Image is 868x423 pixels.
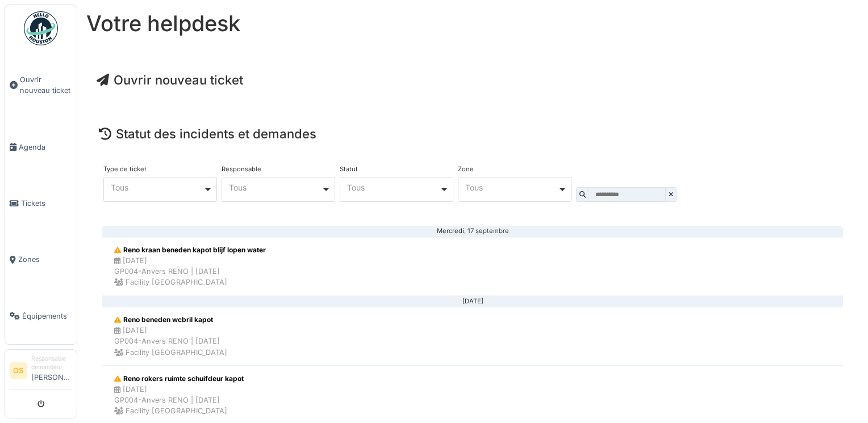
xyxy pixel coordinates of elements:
[99,126,846,141] h4: Statut des incidents et demandes
[458,166,474,172] label: Zone
[111,231,834,232] div: Mercredi, 17 septembre
[5,52,77,119] a: Ouvrir nouveau ticket
[19,142,72,153] span: Agenda
[114,325,227,358] div: [DATE] GP004-Anvers RENO | [DATE] Facility [GEOGRAPHIC_DATA]
[114,384,244,417] div: [DATE] GP004-Anvers RENO | [DATE] Facility [GEOGRAPHIC_DATA]
[5,288,77,344] a: Équipements
[111,184,203,191] div: Tous
[18,254,72,265] span: Zones
[31,354,72,387] li: [PERSON_NAME]
[5,231,77,287] a: Zones
[114,245,266,255] div: Reno kraan beneden kapot blijf lopen water
[5,119,77,175] a: Agenda
[229,184,322,191] div: Tous
[31,354,72,372] div: Responsable demandeur
[114,374,244,384] div: Reno rokers ruimte schuifdeur kapot
[10,362,27,379] li: OS
[340,166,358,172] label: Statut
[21,198,72,209] span: Tickets
[97,73,243,87] a: Ouvrir nouveau ticket
[22,311,72,322] span: Équipements
[103,166,147,172] label: Type de ticket
[465,184,558,191] div: Tous
[111,301,834,302] div: [DATE]
[102,307,843,366] a: Reno beneden wcbril kapot [DATE]GP004-Anvers RENO | [DATE] Facility [GEOGRAPHIC_DATA]
[20,74,72,96] span: Ouvrir nouveau ticket
[24,11,58,45] img: Badge_color-CXgf-gQk.svg
[222,166,261,172] label: Responsable
[10,354,72,390] a: OS Responsable demandeur[PERSON_NAME]
[114,255,266,288] div: [DATE] GP004-Anvers RENO | [DATE] Facility [GEOGRAPHIC_DATA]
[102,237,843,296] a: Reno kraan beneden kapot blijf lopen water [DATE]GP004-Anvers RENO | [DATE] Facility [GEOGRAPHIC_...
[5,175,77,231] a: Tickets
[114,315,227,325] div: Reno beneden wcbril kapot
[347,184,440,191] div: Tous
